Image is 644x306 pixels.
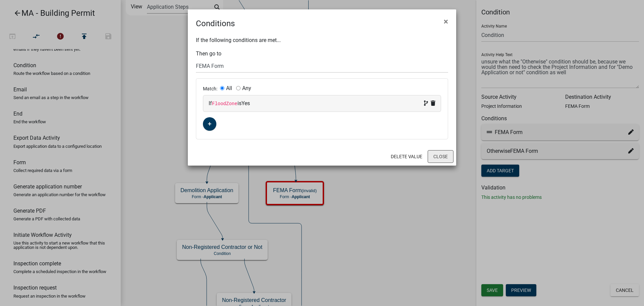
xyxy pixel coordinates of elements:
[438,12,453,31] button: Close
[428,150,453,163] button: Close
[242,86,251,91] label: Any
[209,99,435,107] div: If is
[226,86,232,91] label: All
[385,150,428,163] button: Delete Value
[196,36,448,44] p: If the following conditions are met...
[212,101,237,106] code: FloodZone
[196,51,221,56] label: Then go to
[444,17,448,26] span: ×
[203,86,220,91] span: Match:
[196,17,235,30] h4: Conditions
[241,100,250,106] span: Yes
